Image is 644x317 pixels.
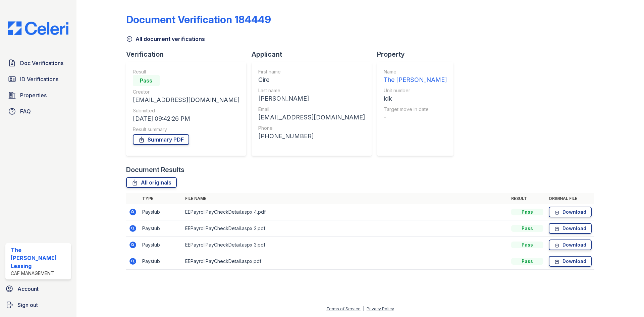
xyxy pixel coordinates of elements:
td: EEPayrollPayCheckDetail.aspx 2.pdf [182,220,508,237]
td: Paystub [140,253,182,270]
a: FAQ [5,105,71,118]
div: Applicant [252,50,377,59]
div: [DATE] 09:42:26 PM [133,114,239,123]
div: Pass [511,209,543,215]
span: Doc Verifications [20,59,63,67]
a: Download [549,207,592,217]
div: Cire [258,75,365,85]
div: [PERSON_NAME] [258,94,365,103]
div: Result summary [133,126,239,133]
div: Property [377,50,459,59]
div: CAF Management [11,270,68,277]
div: The [PERSON_NAME] Leasing [11,246,68,270]
div: Pass [133,75,160,86]
div: First name [258,68,365,75]
span: ID Verifications [20,75,58,83]
th: Type [140,193,182,204]
a: Doc Verifications [5,56,71,70]
td: Paystub [140,220,182,237]
span: Properties [20,91,47,99]
div: Unit number [384,87,447,94]
a: Privacy Policy [367,306,394,311]
span: Sign out [17,301,38,309]
div: [EMAIL_ADDRESS][DOMAIN_NAME] [258,113,365,122]
a: Name The [PERSON_NAME] [384,68,447,85]
a: All document verifications [126,35,205,43]
td: EEPayrollPayCheckDetail.aspx 4.pdf [182,204,508,220]
div: Email [258,106,365,113]
div: [PHONE_NUMBER] [258,131,365,141]
div: Verification [126,50,252,59]
div: Name [384,68,447,75]
span: FAQ [20,107,31,115]
div: idk [384,94,447,103]
a: Summary PDF [133,134,189,145]
th: Original file [546,193,594,204]
div: - [384,113,447,122]
td: EEPayrollPayCheckDetail.aspx.pdf [182,253,508,270]
div: [EMAIL_ADDRESS][DOMAIN_NAME] [133,95,239,105]
div: Last name [258,87,365,94]
a: Sign out [3,298,74,312]
th: File name [182,193,508,204]
div: Target move in date [384,106,447,113]
div: Document Results [126,165,184,174]
a: ID Verifications [5,72,71,86]
td: EEPayrollPayCheckDetail.aspx 3.pdf [182,237,508,253]
div: The [PERSON_NAME] [384,75,447,85]
td: Paystub [140,237,182,253]
a: Download [549,240,592,250]
a: Terms of Service [326,306,361,311]
img: CE_Logo_Blue-a8612792a0a2168367f1c8372b55b34899dd931a85d93a1a3d3e32e68fde9ad4.png [3,21,74,35]
div: Document Verification 184449 [126,13,271,25]
div: Pass [511,242,543,248]
a: Properties [5,89,71,102]
div: Result [133,68,239,75]
a: Download [549,223,592,234]
div: Pass [511,225,543,232]
div: Pass [511,258,543,265]
a: Account [3,282,74,296]
div: Submitted [133,107,239,114]
a: Download [549,256,592,267]
span: Account [17,285,39,293]
td: Paystub [140,204,182,220]
div: Phone [258,125,365,131]
div: | [363,306,364,311]
a: All originals [126,177,177,188]
div: Creator [133,89,239,95]
th: Result [508,193,546,204]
